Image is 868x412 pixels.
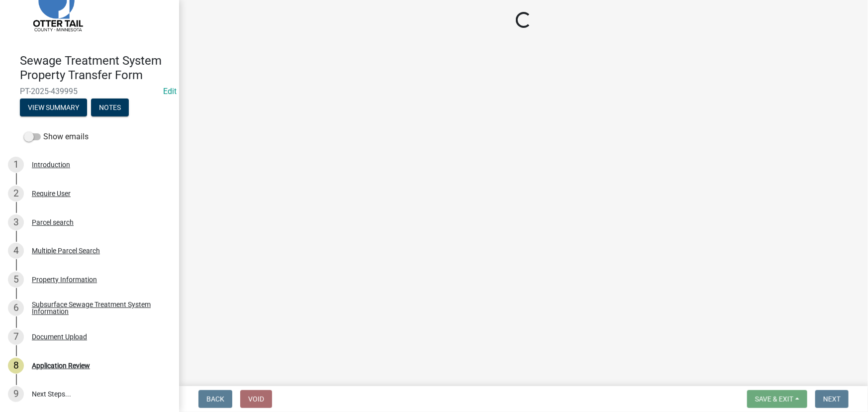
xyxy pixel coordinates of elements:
div: Application Review [32,362,90,369]
button: Back [198,390,232,408]
wm-modal-confirm: Summary [20,104,87,112]
button: Notes [91,99,129,116]
div: Document Upload [32,333,87,340]
button: Void [240,390,272,408]
span: Back [206,395,224,403]
div: 5 [8,272,24,288]
button: Next [815,390,849,408]
div: Property Information [32,276,97,283]
label: Show emails [24,131,89,143]
wm-modal-confirm: Edit Application Number [163,87,177,96]
div: 1 [8,157,24,173]
button: View Summary [20,99,87,116]
div: 4 [8,243,24,259]
div: Introduction [32,161,70,168]
span: PT-2025-439995 [20,87,159,96]
div: Require User [32,190,71,197]
span: Save & Exit [755,395,793,403]
span: Next [823,395,841,403]
wm-modal-confirm: Notes [91,104,129,112]
div: Parcel search [32,219,74,226]
a: Edit [163,87,177,96]
div: 7 [8,329,24,345]
div: 2 [8,186,24,202]
div: 6 [8,300,24,316]
div: 3 [8,214,24,230]
h4: Sewage Treatment System Property Transfer Form [20,54,171,83]
div: 9 [8,386,24,402]
div: 8 [8,358,24,374]
div: Subsurface Sewage Treatment System Information [32,301,163,315]
div: Multiple Parcel Search [32,247,100,254]
button: Save & Exit [747,390,807,408]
